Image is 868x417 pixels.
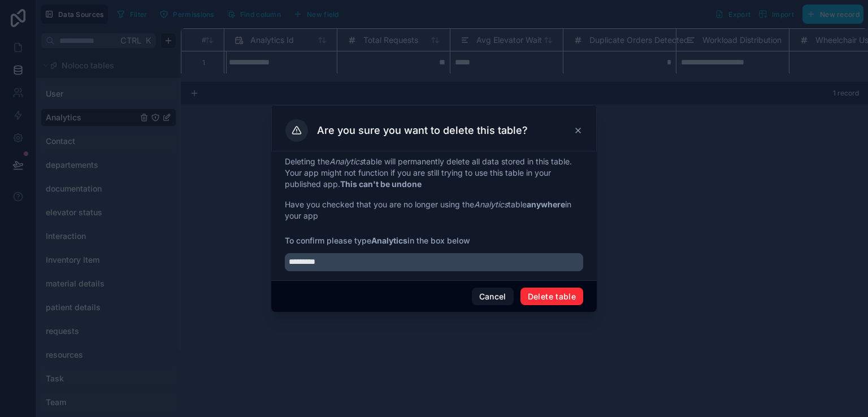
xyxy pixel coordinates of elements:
[371,236,407,245] strong: Analytics
[472,288,514,306] button: Cancel
[527,199,565,209] strong: anywhere
[285,235,583,246] span: To confirm please type in the box below
[474,199,508,209] em: Analytics
[340,179,422,189] strong: This can't be undone
[285,156,583,190] p: Deleting the table will permanently delete all data stored in this table. Your app might not func...
[520,288,583,306] button: Delete table
[329,157,363,166] em: Analytics
[317,124,528,137] h3: Are you sure you want to delete this table?
[285,199,583,221] p: Have you checked that you are no longer using the table in your app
